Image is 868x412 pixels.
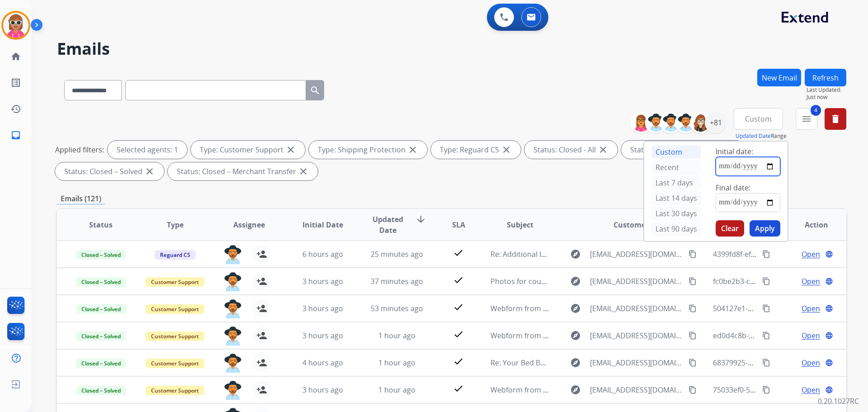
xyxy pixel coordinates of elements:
[621,141,745,159] div: Status: Closed - Unresolved
[309,141,427,159] div: Type: Shipping Protection
[57,193,105,204] p: Emails (121)
[491,276,599,286] span: Photos for couch cleaning claim
[224,381,242,400] img: agent-avatar
[802,384,820,395] span: Open
[144,166,155,177] mat-icon: close
[590,249,683,260] span: [EMAIL_ADDRESS][DOMAIN_NAME]
[805,69,846,86] button: Refresh
[713,249,845,259] span: 4399fd8f-efbb-4692-bd5e-33190f20fbce
[302,219,343,230] span: Initial Date
[762,331,770,340] mat-icon: content_copy
[76,359,126,368] span: Closed – Solved
[570,276,581,287] mat-icon: explore
[651,222,701,236] div: Last 90 days
[302,385,343,395] span: 3 hours ago
[371,303,423,313] span: 53 minutes ago
[10,104,21,114] mat-icon: history
[762,386,770,394] mat-icon: content_copy
[453,383,464,394] mat-icon: check
[76,304,126,314] span: Closed – Solved
[705,112,726,133] div: +81
[302,331,343,341] span: 3 hours ago
[89,219,113,230] span: Status
[807,86,846,94] span: Last Updated:
[570,249,581,260] mat-icon: explore
[830,114,841,124] mat-icon: delete
[491,358,652,368] span: Re: Your Bed Bath & Beyond virtual card is here
[298,166,309,177] mat-icon: close
[407,144,418,155] mat-icon: close
[757,69,801,86] button: New Email
[825,304,833,313] mat-icon: language
[713,385,844,395] span: 75033ef0-5cc2-4c1c-a0f5-02c13709e9f7
[256,276,267,287] mat-icon: person_add
[689,386,697,394] mat-icon: content_copy
[651,207,701,220] div: Last 30 days
[491,385,695,395] span: Webform from [EMAIL_ADDRESS][DOMAIN_NAME] on [DATE]
[750,220,780,237] button: Apply
[146,386,204,395] span: Customer Support
[745,117,772,121] span: Custom
[762,304,770,313] mat-icon: content_copy
[825,386,833,394] mat-icon: language
[598,144,609,155] mat-icon: close
[371,276,423,286] span: 37 minutes ago
[224,354,242,373] img: agent-avatar
[689,331,697,340] mat-icon: content_copy
[431,141,521,159] div: Type: Reguard CS
[491,331,695,341] span: Webform from [EMAIL_ADDRESS][DOMAIN_NAME] on [DATE]
[55,144,104,155] p: Applied filters:
[76,250,126,260] span: Closed – Solved
[590,303,683,314] span: [EMAIL_ADDRESS][DOMAIN_NAME]
[491,249,580,259] span: Re: Additional Information
[590,357,683,368] span: [EMAIL_ADDRESS][DOMAIN_NAME]
[256,303,267,314] mat-icon: person_add
[762,277,770,285] mat-icon: content_copy
[453,275,464,285] mat-icon: check
[146,359,204,368] span: Customer Support
[762,250,770,258] mat-icon: content_copy
[378,358,415,368] span: 1 hour ago
[689,277,697,285] mat-icon: content_copy
[825,277,833,285] mat-icon: language
[818,396,859,407] p: 0.20.1027RC
[802,276,820,287] span: Open
[302,276,343,286] span: 3 hours ago
[716,183,750,193] span: Final date:
[802,303,820,314] span: Open
[802,357,820,368] span: Open
[302,249,343,259] span: 6 hours ago
[146,277,204,287] span: Customer Support
[146,304,204,314] span: Customer Support
[825,359,833,367] mat-icon: language
[501,144,512,155] mat-icon: close
[146,331,204,341] span: Customer Support
[10,130,21,141] mat-icon: inbox
[310,85,321,96] mat-icon: search
[734,108,783,130] button: Custom
[224,245,242,264] img: agent-avatar
[491,303,695,313] span: Webform from [EMAIL_ADDRESS][DOMAIN_NAME] on [DATE]
[55,162,164,180] div: Status: Closed – Solved
[10,51,21,62] mat-icon: home
[453,356,464,367] mat-icon: check
[811,105,821,116] span: 4
[651,145,701,159] div: Custom
[371,249,423,259] span: 25 minutes ago
[191,141,305,159] div: Type: Customer Support
[570,303,581,314] mat-icon: explore
[772,209,846,241] th: Action
[801,114,812,124] mat-icon: menu
[825,250,833,258] mat-icon: language
[302,303,343,313] span: 3 hours ago
[76,331,126,341] span: Closed – Solved
[57,40,846,58] h2: Emails
[570,384,581,395] mat-icon: explore
[651,176,701,189] div: Last 7 days
[108,141,187,159] div: Selected agents: 1
[256,330,267,341] mat-icon: person_add
[453,329,464,340] mat-icon: check
[453,302,464,313] mat-icon: check
[224,327,242,346] img: agent-avatar
[524,141,618,159] div: Status: Closed - All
